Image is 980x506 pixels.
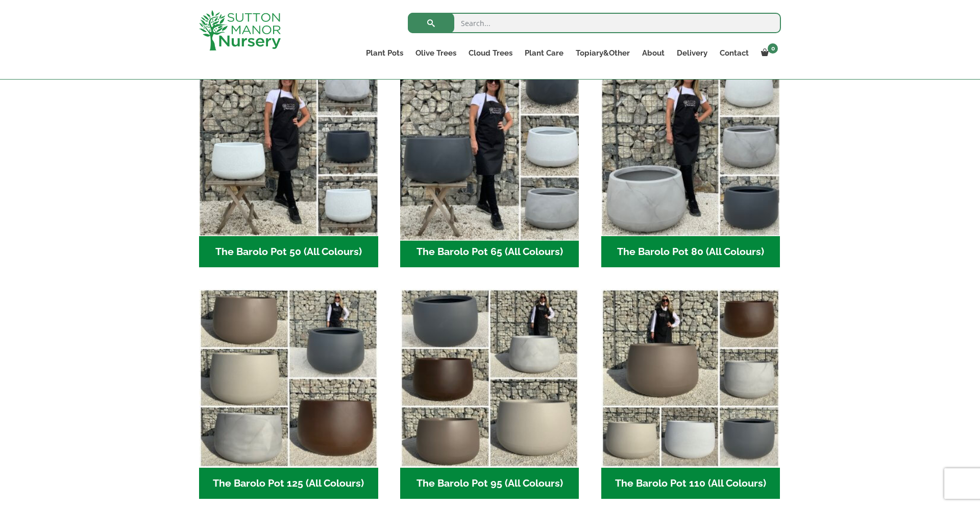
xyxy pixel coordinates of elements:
a: Visit product category The Barolo Pot 65 (All Colours) [400,57,579,267]
img: The Barolo Pot 80 (All Colours) [601,57,780,236]
a: Visit product category The Barolo Pot 95 (All Colours) [400,289,579,499]
a: Visit product category The Barolo Pot 110 (All Colours) [601,289,780,499]
a: Olive Trees [409,46,462,60]
span: 0 [768,43,778,54]
a: Topiary&Other [570,46,636,60]
img: The Barolo Pot 110 (All Colours) [601,289,780,468]
a: Cloud Trees [462,46,519,60]
img: The Barolo Pot 65 (All Colours) [396,53,583,240]
h2: The Barolo Pot 125 (All Colours) [199,468,378,499]
a: About [636,46,671,60]
a: Visit product category The Barolo Pot 125 (All Colours) [199,289,378,499]
img: The Barolo Pot 125 (All Colours) [199,289,378,468]
img: The Barolo Pot 95 (All Colours) [400,289,579,468]
h2: The Barolo Pot 95 (All Colours) [400,468,579,499]
input: Search... [408,13,781,33]
a: Visit product category The Barolo Pot 80 (All Colours) [601,57,780,267]
a: Visit product category The Barolo Pot 50 (All Colours) [199,57,378,267]
h2: The Barolo Pot 110 (All Colours) [601,468,780,499]
a: Plant Pots [360,46,409,60]
a: Contact [714,46,755,60]
img: The Barolo Pot 50 (All Colours) [199,57,378,236]
h2: The Barolo Pot 80 (All Colours) [601,236,780,268]
h2: The Barolo Pot 65 (All Colours) [400,236,579,268]
a: Delivery [671,46,714,60]
a: Plant Care [519,46,570,60]
h2: The Barolo Pot 50 (All Colours) [199,236,378,268]
a: 0 [755,46,781,60]
img: logo [199,10,281,50]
